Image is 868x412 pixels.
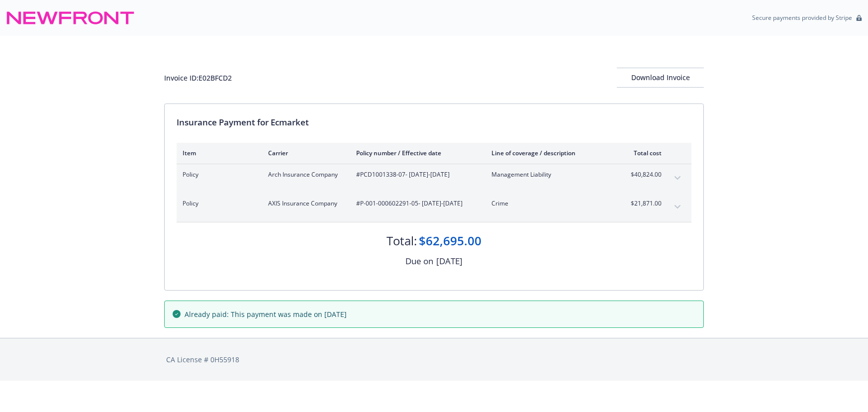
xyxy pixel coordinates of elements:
div: Line of coverage / description [491,149,608,157]
span: Management Liability [491,170,608,179]
span: $21,871.00 [624,199,662,208]
span: Policy [183,170,252,179]
span: Arch Insurance Company [268,170,340,179]
button: expand content [670,199,685,215]
div: PolicyAXIS Insurance Company#P-001-000602291-05- [DATE]-[DATE]Crime$21,871.00expand content [177,193,691,222]
button: expand content [670,170,685,186]
div: Invoice ID: E02BFCD2 [164,73,232,83]
span: #P-001-000602291-05 - [DATE]-[DATE] [356,199,476,208]
div: Carrier [268,149,340,157]
p: Secure payments provided by Stripe [752,13,852,22]
div: Insurance Payment for Ecmarket [177,116,691,129]
div: $62,695.00 [419,232,482,249]
span: Already paid: This payment was made on [DATE] [185,309,347,319]
div: Item [183,149,252,157]
span: Policy [183,199,252,208]
div: PolicyArch Insurance Company#PCD1001338-07- [DATE]-[DATE]Management Liability$40,824.00expand con... [177,164,691,193]
div: CA License # 0H55918 [166,354,702,365]
span: Crime [491,199,608,208]
div: Total: [386,232,417,249]
div: Due on [405,255,433,268]
div: [DATE] [436,255,463,268]
span: $40,824.00 [624,170,662,179]
div: Policy number / Effective date [356,149,476,157]
span: AXIS Insurance Company [268,199,340,208]
button: Download Invoice [617,68,704,88]
div: Total cost [624,149,662,157]
span: #PCD1001338-07 - [DATE]-[DATE] [356,170,476,179]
